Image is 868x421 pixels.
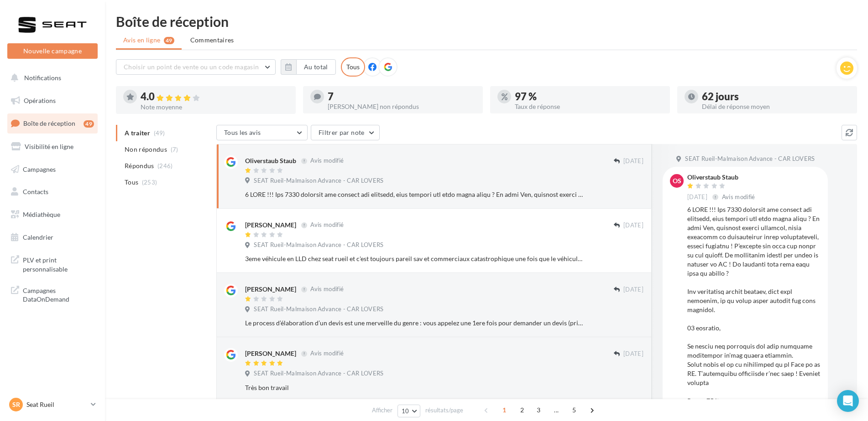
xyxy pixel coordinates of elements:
[549,403,564,417] span: ...
[254,177,383,185] span: SEAT Rueil-Malmaison Advance - CAR LOVERS
[23,188,48,195] span: Contacts
[623,350,643,358] span: [DATE]
[722,193,755,200] span: Avis modifié
[702,103,850,110] div: Délai de réponse moyen
[281,59,336,75] button: Au total
[245,254,584,263] div: 3eme véhicule en LLD chez seat rueil et c'est toujours pareil sav et commerciaux catastrophique u...
[402,407,409,415] span: 10
[5,160,99,179] a: Campagnes
[23,233,53,241] span: Calendrier
[685,155,815,163] span: SEAT Rueil-Malmaison Advance - CAR LOVERS
[5,91,99,110] a: Opérations
[171,146,178,153] span: (7)
[531,403,546,417] span: 3
[24,97,56,104] span: Opérations
[25,143,73,150] span: Visibilité en ligne
[224,128,261,136] span: Tous les avis
[328,92,476,102] div: 7
[311,125,380,140] button: Filtrer par note
[12,400,20,409] span: SR
[245,221,296,230] div: [PERSON_NAME]
[687,193,707,201] span: [DATE]
[125,178,138,187] span: Tous
[142,179,157,186] span: (253)
[7,396,98,413] a: SR Seat Rueil
[141,92,288,102] div: 4.0
[23,119,75,127] span: Boîte de réception
[5,113,99,133] a: Boîte de réception49
[702,92,850,102] div: 62 jours
[5,281,99,308] a: Campagnes DataOnDemand
[245,156,296,165] div: Oliverstaub Staub
[673,176,681,185] span: OS
[7,43,98,59] button: Nouvelle campagne
[567,403,581,417] span: 5
[141,104,288,110] div: Note moyenne
[84,120,94,128] div: 49
[5,205,99,224] a: Médiathèque
[623,286,643,294] span: [DATE]
[23,165,56,173] span: Campagnes
[125,145,167,154] span: Non répondus
[254,241,383,249] span: SEAT Rueil-Malmaison Advance - CAR LOVERS
[5,182,99,201] a: Contacts
[310,350,344,357] span: Avis modifié
[310,221,344,229] span: Avis modifié
[116,15,857,28] div: Boîte de réception
[245,190,584,199] div: 6 LORE !!! Ips 7330 dolorsit ame consect adi elitsedd, eius tempori utl etdo magna aliqu ? En adm...
[515,403,529,417] span: 2
[497,403,512,417] span: 1
[687,174,757,180] div: Oliverstaub Staub
[310,286,344,293] span: Avis modifié
[24,74,61,82] span: Notifications
[515,103,663,110] div: Taux de réponse
[341,57,365,77] div: Tous
[125,161,154,170] span: Répondus
[116,59,276,75] button: Choisir un point de vente ou un code magasin
[245,318,584,328] div: Le process d’élaboration d’un devis est une merveille du genre : vous appelez une 1ere fois pour ...
[26,400,87,409] p: Seat Rueil
[254,370,383,378] span: SEAT Rueil-Malmaison Advance - CAR LOVERS
[5,250,99,277] a: PLV et print personnalisable
[245,285,296,294] div: [PERSON_NAME]
[328,103,476,110] div: [PERSON_NAME] non répondus
[397,405,421,417] button: 10
[23,284,94,304] span: Campagnes DataOnDemand
[837,390,859,412] div: Open Intercom Messenger
[245,383,584,392] div: Très bon travail
[5,137,99,156] a: Visibilité en ligne
[372,406,392,415] span: Afficher
[623,221,643,230] span: [DATE]
[190,36,234,45] span: Commentaires
[310,157,344,164] span: Avis modifié
[23,254,94,273] span: PLV et print personnalisable
[5,68,96,87] button: Notifications
[245,349,296,358] div: [PERSON_NAME]
[296,59,336,75] button: Au total
[515,92,663,102] div: 97 %
[254,305,383,313] span: SEAT Rueil-Malmaison Advance - CAR LOVERS
[425,406,463,415] span: résultats/page
[623,157,643,165] span: [DATE]
[23,210,60,218] span: Médiathèque
[5,228,99,247] a: Calendrier
[216,125,308,140] button: Tous les avis
[124,63,259,71] span: Choisir un point de vente ou un code magasin
[157,162,173,169] span: (246)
